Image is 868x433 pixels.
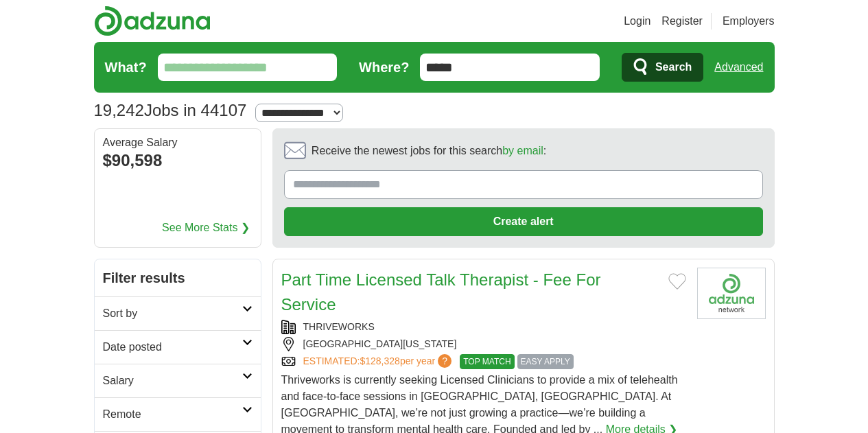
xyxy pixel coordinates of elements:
a: Login [624,13,650,30]
div: [GEOGRAPHIC_DATA][US_STATE] [281,337,686,351]
a: by email [502,145,543,156]
a: Remote [95,397,261,431]
span: Receive the newest jobs for this search : [312,143,546,159]
h1: Jobs in 44107 [94,101,247,119]
a: Date posted [95,330,261,364]
h2: Sort by [103,305,242,322]
h2: Date posted [103,339,242,355]
span: EASY APPLY [517,354,574,369]
div: Average Salary [103,137,253,148]
a: Part Time Licensed Talk Therapist - Fee For Service [281,270,601,314]
button: Add to favorite jobs [668,273,686,290]
a: Advanced [714,54,763,81]
a: See More Stats ❯ [162,220,250,236]
img: Company logo [697,268,766,319]
div: THRIVEWORKS [281,320,686,334]
img: Adzuna logo [94,5,211,36]
span: $128,328 [360,355,399,366]
a: Sort by [95,296,261,330]
a: ESTIMATED:$128,328per year? [303,354,455,369]
a: Register [661,13,703,30]
label: Where? [359,57,409,78]
h2: Filter results [95,259,261,296]
label: What? [105,57,147,78]
h2: Remote [103,406,242,423]
span: 19,242 [94,98,144,123]
div: $90,598 [103,148,253,173]
button: Create alert [284,207,763,236]
span: ? [438,354,451,368]
h2: Salary [103,373,242,389]
button: Search [622,53,703,82]
a: Employers [723,13,775,30]
span: Search [655,54,692,81]
a: Salary [95,364,261,397]
span: TOP MATCH [460,354,514,369]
